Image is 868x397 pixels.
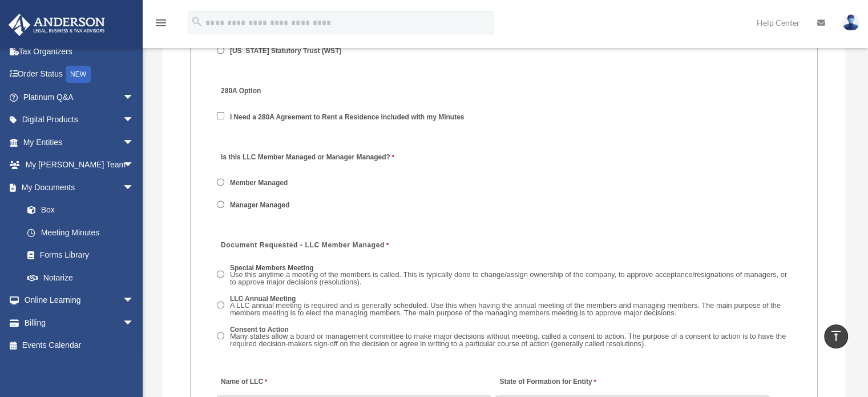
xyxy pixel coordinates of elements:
[8,176,151,199] a: My Documentsarrow_drop_down
[221,241,385,249] span: Document Requested - LLC Member Managed
[230,332,786,348] span: Many states allow a board or management committee to make major decisions without meeting, called...
[8,311,151,334] a: Billingarrow_drop_down
[8,289,151,312] a: Online Learningarrow_drop_down
[217,375,270,390] label: Name of LLC
[123,131,146,154] span: arrow_drop_down
[16,199,151,222] a: Box
[227,200,294,210] label: Manager Managed
[16,266,151,289] a: Notarize
[191,15,203,28] i: search
[8,63,151,86] a: Order StatusNEW
[230,270,787,286] span: Use this anytime a meeting of the members is called. This is typically done to change/assign owne...
[8,109,151,131] a: Digital Productsarrow_drop_down
[8,40,151,63] a: Tax Organizers
[227,46,346,57] label: [US_STATE] Statutory Trust (WST)
[8,86,151,109] a: Platinum Q&Aarrow_drop_down
[123,311,146,335] span: arrow_drop_down
[217,84,325,99] label: 280A Option
[123,176,146,199] span: arrow_drop_down
[5,14,108,36] img: Anderson Advisors Platinum Portal
[824,324,848,348] a: vertical_align_top
[217,150,397,166] label: Is this LLC Member Managed or Manager Managed?
[8,131,151,154] a: My Entitiesarrow_drop_down
[230,301,781,317] span: A LLC annual meeting is required and is generally scheduled. Use this when having the annual meet...
[123,109,146,132] span: arrow_drop_down
[495,375,599,390] label: State of Formation for Entity
[8,154,151,177] a: My [PERSON_NAME] Teamarrow_drop_down
[227,263,792,288] label: Special Members Meeting
[8,334,151,357] a: Events Calendar
[154,16,168,30] i: menu
[123,154,146,177] span: arrow_drop_down
[123,86,146,109] span: arrow_drop_down
[227,324,792,350] label: Consent to Action
[16,244,151,267] a: Forms Library
[227,178,292,189] label: Member Managed
[227,294,792,319] label: LLC Annual Meeting
[154,20,168,30] a: menu
[227,112,469,122] label: I Need a 280A Agreement to Rent a Residence Included with my Minutes
[16,221,146,244] a: Meeting Minutes
[66,66,91,83] div: NEW
[123,289,146,312] span: arrow_drop_down
[842,14,859,31] img: User Pic
[829,329,843,343] i: vertical_align_top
